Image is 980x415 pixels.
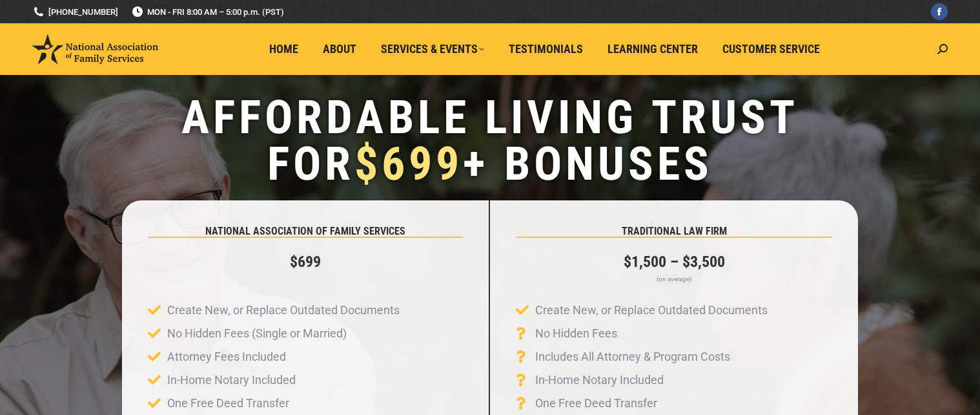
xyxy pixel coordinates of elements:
span: Create New, or Replace Outdated Documents [164,299,400,322]
span: Learning Center [607,42,698,56]
span: Testimonials [509,42,583,56]
span: $699 [354,136,463,191]
a: [PHONE_NUMBER] [32,6,118,18]
span: In-Home Notary Included [164,368,296,392]
span: Attorney Fees Included [164,345,286,368]
span: One Free Deed Transfer [164,392,289,415]
a: Learning Center [598,37,707,61]
span: In-Home Notary Included [532,368,664,392]
strong: $1,500 – $3,500 [624,253,725,271]
a: Home [260,37,307,61]
a: About [314,37,365,61]
a: Testimonials [500,37,592,61]
span: MON - FRI 8:00 AM – 5:00 p.m. (PST) [131,6,284,18]
img: National Association of Family Services [32,34,158,64]
span: Customer Service [722,42,820,56]
span: Services & Events [381,42,484,56]
span: No Hidden Fees [532,322,617,345]
strong: $699 [290,253,321,271]
span: Includes All Attorney & Program Costs [532,345,730,368]
span: One Free Deed Transfer [532,392,657,415]
span: Create New, or Replace Outdated Documents [532,299,768,322]
span: About [323,42,356,56]
a: Facebook page opens in new window [931,3,948,20]
h1: Affordable Living Trust for + Bonuses [6,94,974,187]
h5: NATIONAL ASSOCIATION OF FAMILY SERVICES [148,226,463,237]
span: No Hidden Fees (Single or Married) [164,322,347,345]
h5: TRADITIONAL LAW FIRM [516,226,832,237]
span: Home [269,42,298,56]
a: Customer Service [713,37,829,61]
